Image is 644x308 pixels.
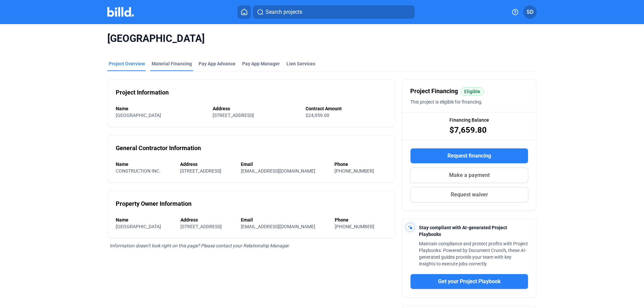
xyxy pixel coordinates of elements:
span: [STREET_ADDRESS] [213,113,254,118]
span: [GEOGRAPHIC_DATA] [107,32,537,45]
span: Financing Balance [449,117,489,123]
span: [GEOGRAPHIC_DATA] [116,224,161,229]
span: Project Financing [410,86,458,96]
div: Name [116,161,173,168]
div: Name [116,105,206,112]
span: $24,959.00 [306,113,329,118]
button: Request financing [410,148,528,164]
span: [PHONE_NUMBER] [335,224,374,229]
button: Make a payment [410,168,528,183]
div: Material Financing [152,60,192,67]
span: Pay App Manager [242,60,280,67]
span: Search projects [266,8,302,16]
span: [EMAIL_ADDRESS][DOMAIN_NAME] [241,224,315,229]
button: Search projects [253,5,415,19]
span: Request waiver [451,191,488,199]
div: Address [213,105,299,112]
div: Property Owner Information [116,199,192,208]
div: Pay App Advance [199,60,235,67]
span: [STREET_ADDRESS] [180,168,221,174]
span: Stay compliant with AI-generated Project Playbooks [419,225,507,237]
span: [EMAIL_ADDRESS][DOMAIN_NAME] [241,168,315,174]
span: SD [527,8,533,16]
span: Information doesn’t look right on this page? Please contact your Relationship Manager. [110,243,290,248]
span: [PHONE_NUMBER] [334,168,374,174]
div: Contract Amount [306,105,387,112]
span: $7,659.80 [449,125,487,135]
div: General Contractor Information [116,143,201,153]
span: Get your Project Playbook [438,278,501,286]
mat-chip: Eligible [461,87,484,96]
div: Email [241,161,328,168]
div: Name [116,217,174,223]
span: Make a payment [449,171,490,179]
span: CONSTRUCTION INC. [116,168,161,174]
button: Request waiver [410,187,528,202]
button: Get your Project Playbook [410,274,528,289]
span: [STREET_ADDRESS] [180,224,222,229]
div: Project Overview [109,60,145,67]
div: Lien Services [286,60,315,67]
div: Project Information [116,88,169,97]
span: Maintain compliance and protect profits with Project Playbooks. Powered by Document Crunch, these... [419,241,528,266]
div: Address [180,161,234,168]
span: Request financing [447,152,491,160]
span: [GEOGRAPHIC_DATA] [116,113,161,118]
div: Phone [334,161,387,168]
span: This project is eligible for financing. [410,99,483,105]
div: Address [180,217,234,223]
div: Email [241,217,328,223]
img: Billd Company Logo [107,7,134,17]
div: Phone [335,217,387,223]
button: SD [523,5,537,19]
